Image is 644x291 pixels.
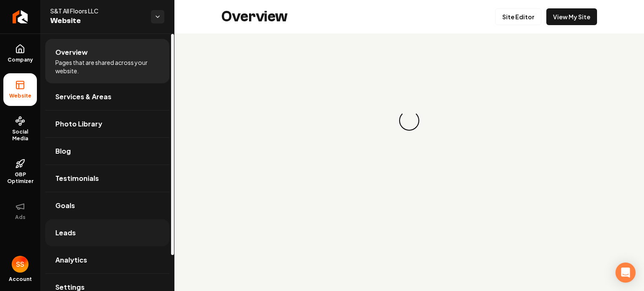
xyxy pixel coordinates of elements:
span: Website [50,15,144,27]
span: Account [9,276,32,283]
span: Testimonials [55,173,99,183]
a: View My Site [546,8,597,25]
span: Blog [55,146,71,156]
span: Company [4,57,36,63]
img: Rebolt Logo [13,10,28,23]
img: Steven Scott [12,256,29,273]
span: Services & Areas [55,92,112,102]
span: S&T All Floors LLC [50,7,144,15]
span: Goals [55,201,75,211]
a: Social Media [3,109,37,149]
a: Company [3,37,37,70]
div: Loading [398,110,421,132]
span: Overview [55,47,88,57]
span: Leads [55,228,76,238]
a: Photo Library [45,111,169,137]
a: Goals [45,192,169,219]
span: Website [6,93,35,99]
span: Social Media [3,129,37,142]
a: Site Editor [495,8,541,25]
a: Leads [45,219,169,246]
a: GBP Optimizer [3,152,37,191]
span: Photo Library [55,119,102,129]
div: Open Intercom Messenger [615,263,636,283]
span: Ads [12,214,29,221]
button: Ads [3,195,37,227]
h2: Overview [221,8,288,25]
button: Open user button [12,256,29,273]
a: Services & Areas [45,83,169,110]
a: Blog [45,138,169,165]
a: Analytics [45,247,169,273]
span: Analytics [55,255,87,265]
span: Pages that are shared across your website. [55,58,159,75]
span: GBP Optimizer [3,171,37,185]
a: Testimonials [45,165,169,192]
